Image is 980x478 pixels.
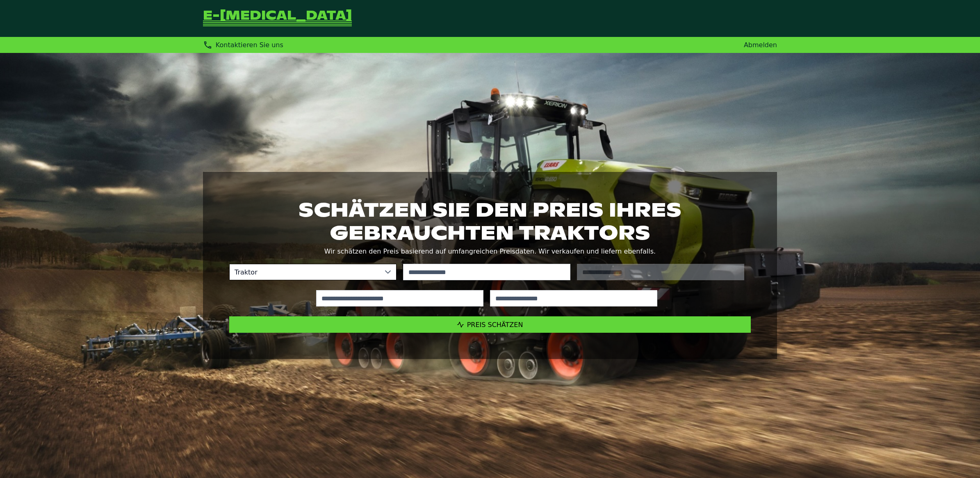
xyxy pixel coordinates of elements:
[203,40,283,50] div: Kontaktieren Sie uns
[467,321,523,329] span: Preis schätzen
[229,198,751,244] h1: Schätzen Sie den Preis Ihres gebrauchten Traktors
[216,41,283,49] span: Kontaktieren Sie uns
[229,246,751,257] p: Wir schätzen den Preis basierend auf umfangreichen Preisdaten. Wir verkaufen und liefern ebenfalls.
[203,10,352,27] a: Zurück zur Startseite
[744,41,777,49] a: Abmelden
[229,316,751,333] button: Preis schätzen
[230,264,380,280] span: Traktor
